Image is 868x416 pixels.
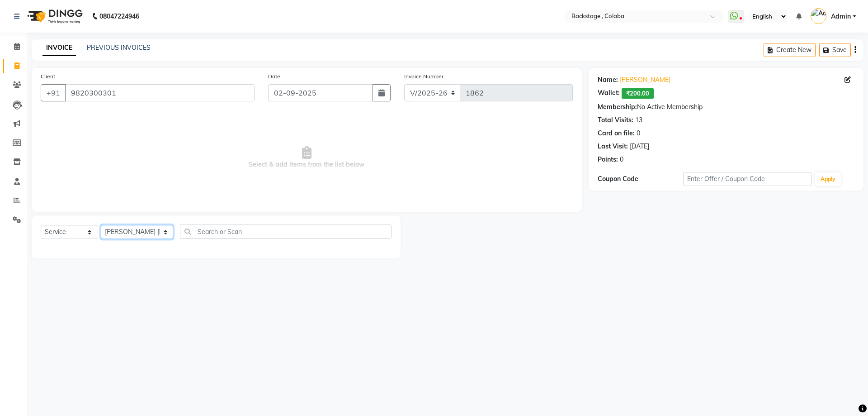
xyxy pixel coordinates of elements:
div: 13 [635,115,642,125]
b: 08047224946 [99,4,139,29]
span: Select & add items from the list below [41,112,573,203]
div: Membership: [598,102,637,112]
img: Admin [811,8,826,24]
div: Points: [598,155,618,164]
a: [PERSON_NAME] [620,75,670,85]
label: Invoice Number [404,72,443,81]
div: Card on file: [598,129,635,138]
div: Total Visits: [598,115,633,125]
input: Search or Scan [180,225,392,239]
label: Client [41,72,55,81]
div: Wallet: [598,88,620,99]
div: 0 [620,155,623,164]
div: [DATE] [630,142,649,151]
a: INVOICE [42,40,76,56]
div: Last Visit: [598,142,628,151]
div: No Active Membership [598,102,854,112]
div: 0 [637,129,640,138]
button: Create New [764,43,816,57]
input: Search by Name/Mobile/Email/Code [65,84,255,101]
button: +91 [41,84,66,101]
img: logo [23,4,85,29]
a: PREVIOUS INVOICES [87,43,151,52]
input: Enter Offer / Coupon Code [683,172,811,186]
div: Name: [598,75,618,85]
div: Coupon Code [598,174,683,184]
button: Apply [815,172,841,186]
label: Date [268,72,280,81]
button: Save [819,43,851,57]
span: ₹200.00 [622,88,654,99]
span: Admin [831,12,851,21]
